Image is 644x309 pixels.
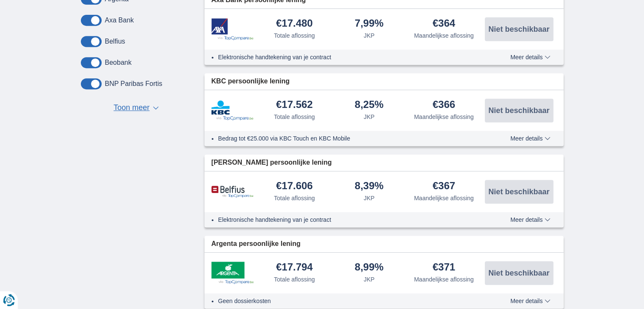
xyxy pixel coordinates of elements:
span: Niet beschikbaar [488,25,549,33]
div: 8,39% [355,181,384,192]
span: KBC persoonlijke lening [211,77,290,86]
div: JKP [364,194,375,202]
li: Geen dossierkosten [218,297,479,305]
div: JKP [364,275,375,284]
div: 7,99% [355,18,384,30]
div: €366 [433,99,455,111]
div: 8,25% [355,99,384,111]
span: ▼ [153,106,159,110]
div: Maandelijkse aflossing [414,31,474,40]
span: Niet beschikbaar [488,188,549,196]
span: [PERSON_NAME] persoonlijke lening [211,158,332,168]
span: Argenta persoonlijke lening [211,239,301,249]
img: product.pl.alt Argenta [211,262,254,284]
span: Meer details [510,135,550,141]
button: Toon meer ▼ [111,102,161,114]
div: €17.562 [276,99,313,111]
span: Meer details [510,298,550,304]
label: Belfius [105,38,125,45]
div: Totale aflossing [274,275,315,284]
div: Totale aflossing [274,194,315,202]
span: Toon meer [113,102,149,113]
div: €367 [433,181,455,192]
img: product.pl.alt Belfius [211,185,254,198]
div: Totale aflossing [274,31,315,40]
img: product.pl.alt KBC [211,100,254,121]
button: Meer details [504,54,556,61]
div: €364 [433,18,455,30]
button: Niet beschikbaar [485,180,553,204]
img: product.pl.alt Axa Bank [211,18,254,41]
span: Niet beschikbaar [488,269,549,277]
span: Meer details [510,217,550,223]
label: Axa Bank [105,17,134,24]
button: Niet beschikbaar [485,17,553,41]
div: Totale aflossing [274,113,315,121]
button: Meer details [504,216,556,223]
div: 8,99% [355,262,384,273]
div: €17.480 [276,18,313,30]
button: Niet beschikbaar [485,261,553,285]
div: €17.606 [276,181,313,192]
button: Meer details [504,135,556,142]
div: JKP [364,113,375,121]
div: €17.794 [276,262,313,273]
li: Elektronische handtekening van je contract [218,53,479,61]
div: Maandelijkse aflossing [414,113,474,121]
label: BNP Paribas Fortis [105,80,163,88]
button: Niet beschikbaar [485,99,553,122]
span: Meer details [510,54,550,60]
label: Beobank [105,59,132,66]
li: Elektronische handtekening van je contract [218,215,479,224]
div: €371 [433,262,455,273]
li: Bedrag tot €25.000 via KBC Touch en KBC Mobile [218,134,479,143]
div: Maandelijkse aflossing [414,194,474,202]
div: Maandelijkse aflossing [414,275,474,284]
div: JKP [364,31,375,40]
span: Niet beschikbaar [488,107,549,114]
button: Meer details [504,298,556,304]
